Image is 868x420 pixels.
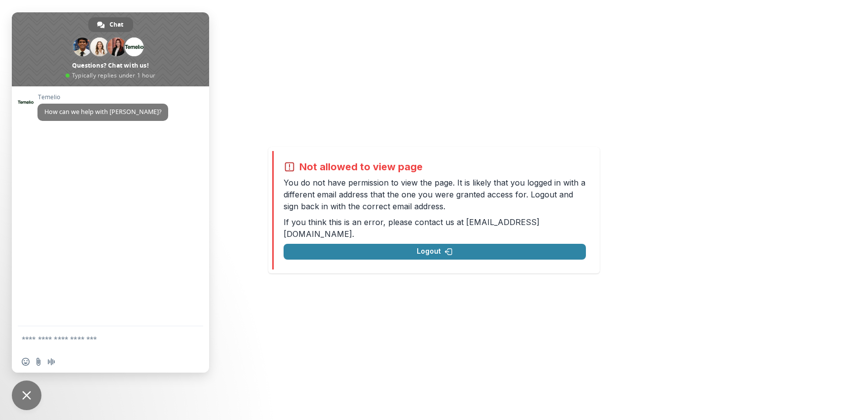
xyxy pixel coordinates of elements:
div: Close chat [12,381,41,410]
p: If you think this is an error, please contact us at . [284,216,586,240]
span: Chat [109,17,123,32]
span: How can we help with [PERSON_NAME]? [44,108,161,116]
span: Temelio [37,94,168,101]
a: [EMAIL_ADDRESS][DOMAIN_NAME] [284,217,540,239]
div: Chat [88,17,133,32]
textarea: Compose your message... [22,335,178,344]
span: Audio message [47,358,55,366]
p: You do not have permission to view the page. It is likely that you logged in with a different ema... [284,177,586,212]
h2: Not allowed to view page [299,161,423,173]
span: Send a file [35,358,42,366]
button: Logout [284,244,586,260]
span: Insert an emoji [22,358,30,366]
